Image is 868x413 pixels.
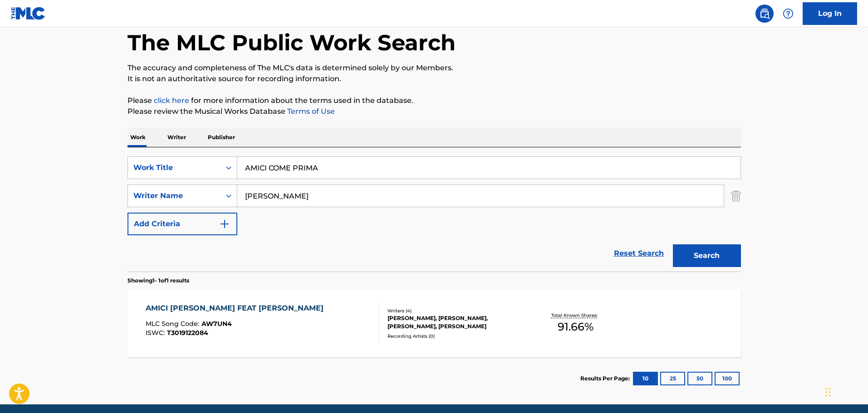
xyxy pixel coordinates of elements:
img: 9d2ae6d4665cec9f34b9.svg [219,219,230,229]
p: Results Per Page: [580,374,632,383]
a: Public Search [755,5,774,23]
button: Add Criteria [128,213,237,235]
p: It is not an authoritative source for recording information. [128,73,741,84]
p: The accuracy and completeness of The MLC's data is determined solely by our Members. [128,63,741,73]
img: MLC Logo [11,7,46,20]
button: 100 [715,372,740,385]
button: 10 [633,372,658,385]
a: Reset Search [609,243,668,263]
a: Log In [803,2,857,25]
span: 91.66 % [558,319,593,335]
p: Work [128,128,148,147]
button: 50 [687,372,712,385]
span: MLC Song Code : [146,320,201,328]
span: ISWC : [146,329,167,337]
a: Terms of Use [285,107,335,116]
button: Search [673,244,741,267]
img: help [783,8,794,19]
a: AMICI [PERSON_NAME] FEAT [PERSON_NAME]MLC Song Code:AW7UN4ISWC:T3019122084Writers (4)[PERSON_NAME... [128,289,741,357]
p: Publisher [205,128,238,147]
a: click here [154,96,189,105]
div: Writers ( 4 ) [387,307,525,314]
button: 25 [660,372,685,385]
div: Recording Artists ( 0 ) [387,333,525,340]
div: Writer Name [133,190,215,201]
div: Work Title [133,162,215,173]
p: Please for more information about the terms used in the database. [128,95,741,106]
img: Delete Criterion [731,185,741,207]
span: AW7UN4 [201,320,232,328]
p: Showing 1 - 1 of 1 results [128,277,189,285]
p: Writer [165,128,189,147]
p: Please review the Musical Works Database [128,106,741,117]
div: Drag [825,379,831,406]
span: T3019122084 [167,329,208,337]
iframe: Chat Widget [823,369,868,413]
div: [PERSON_NAME], [PERSON_NAME], [PERSON_NAME], [PERSON_NAME] [387,314,525,330]
form: Search Form [128,156,741,272]
h1: The MLC Public Work Search [128,29,456,56]
p: Total Known Shares: [551,312,600,319]
div: AMICI [PERSON_NAME] FEAT [PERSON_NAME] [146,303,328,314]
div: Help [779,5,797,23]
img: search [759,8,770,19]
